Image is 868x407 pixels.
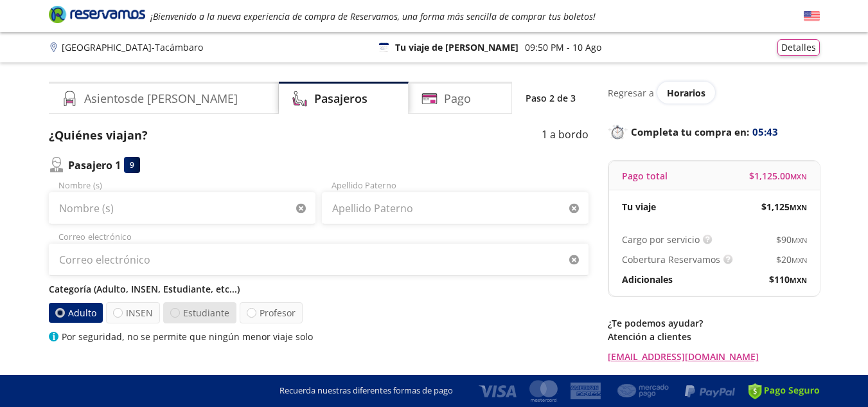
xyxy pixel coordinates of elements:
[62,330,313,343] p: Por seguridad, no se permite que ningún menor viaje solo
[150,10,596,23] em: ¡Bienvenido a la nueva experiencia de compra de Reservamos, una forma más sencilla de comprar tus...
[49,127,148,144] p: ¿Quiénes viajan?
[124,157,140,173] div: 9
[777,39,820,56] button: Detalles
[106,302,160,323] label: INSEN
[608,316,820,330] p: ¿Te podemos ayudar?
[608,82,820,104] div: Regresar a ver horarios
[68,158,121,173] p: Pasajero 1
[608,330,820,343] p: Atención a clientes
[49,192,315,224] input: Nombre (s)
[667,87,705,99] span: Horarios
[314,90,368,107] h4: Pasajeros
[542,127,589,144] p: 1 a bordo
[49,244,589,276] input: Correo electrónico
[790,275,807,285] small: MXN
[49,5,145,28] a: Brand Logo
[776,233,807,246] span: $ 90
[444,90,471,107] h4: Pago
[62,41,203,54] p: [GEOGRAPHIC_DATA] - Tacámbaro
[608,350,820,363] a: [EMAIL_ADDRESS][DOMAIN_NAME]
[49,282,589,296] p: Categoría (Adulto, INSEN, Estudiante, etc...)
[526,91,576,105] p: Paso 2 de 3
[240,302,303,323] label: Profesor
[749,169,807,183] span: $ 1,125.00
[322,192,589,224] input: Apellido Paterno
[792,255,807,265] small: MXN
[279,384,453,397] p: Recuerda nuestras diferentes formas de pago
[49,303,103,323] label: Adulto
[525,41,601,54] p: 09:50 PM - 10 Ago
[790,172,807,181] small: MXN
[622,200,656,213] p: Tu viaje
[752,125,778,140] span: 05:43
[790,203,807,212] small: MXN
[804,8,820,24] button: English
[622,169,668,183] p: Pago total
[84,90,238,107] h4: Asientos de [PERSON_NAME]
[608,123,820,141] p: Completa tu compra en :
[792,235,807,245] small: MXN
[761,200,807,213] span: $ 1,125
[622,273,673,286] p: Adicionales
[49,5,145,24] i: Brand Logo
[776,253,807,266] span: $ 20
[608,86,654,100] p: Regresar a
[769,273,807,286] span: $ 110
[622,233,700,246] p: Cargo por servicio
[163,302,236,323] label: Estudiante
[395,41,518,54] p: Tu viaje de [PERSON_NAME]
[622,253,720,266] p: Cobertura Reservamos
